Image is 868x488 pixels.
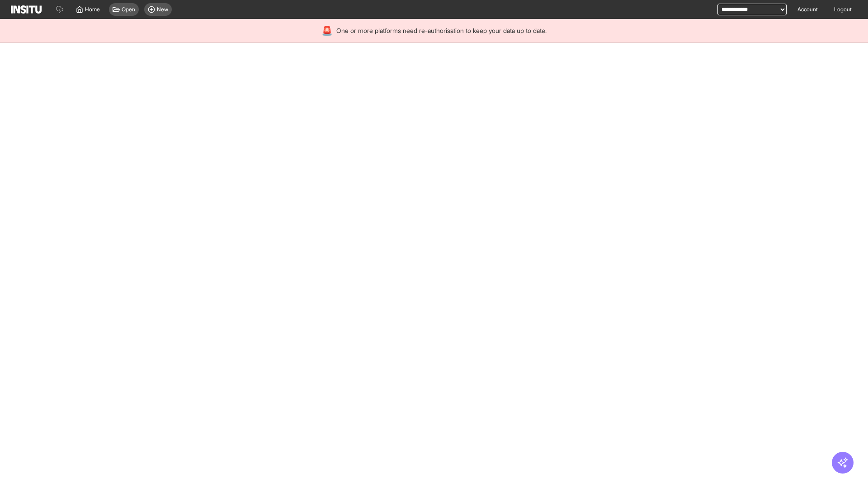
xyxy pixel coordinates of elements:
[321,24,333,37] div: 🚨
[85,6,100,13] span: Home
[336,26,547,35] span: One or more platforms need re-authorisation to keep your data up to date.
[157,6,168,13] span: New
[11,5,42,14] img: Logo
[122,6,135,13] span: Open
